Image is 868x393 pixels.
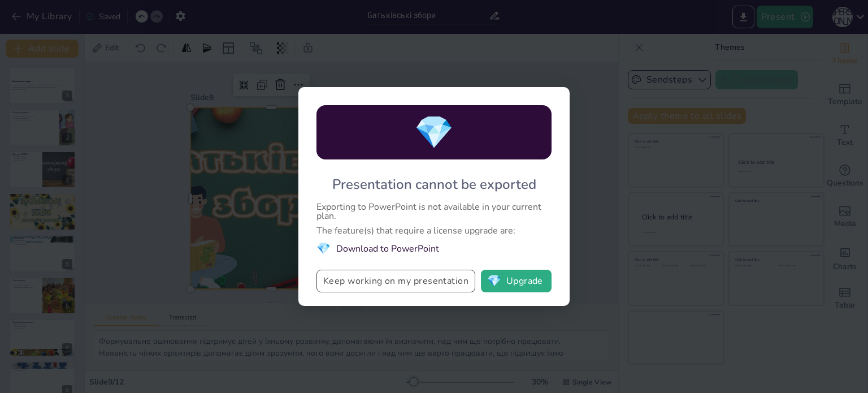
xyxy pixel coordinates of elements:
li: Download to PowerPoint [316,241,552,256]
div: The feature(s) that require a license upgrade are: [316,226,552,235]
button: diamondUpgrade [481,270,552,292]
div: Presentation cannot be exported [332,175,536,193]
div: Exporting to PowerPoint is not available in your current plan. [316,202,552,221]
span: diamond [316,241,331,256]
button: Keep working on my presentation [316,270,475,292]
span: diamond [487,275,501,287]
span: diamond [414,111,454,154]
